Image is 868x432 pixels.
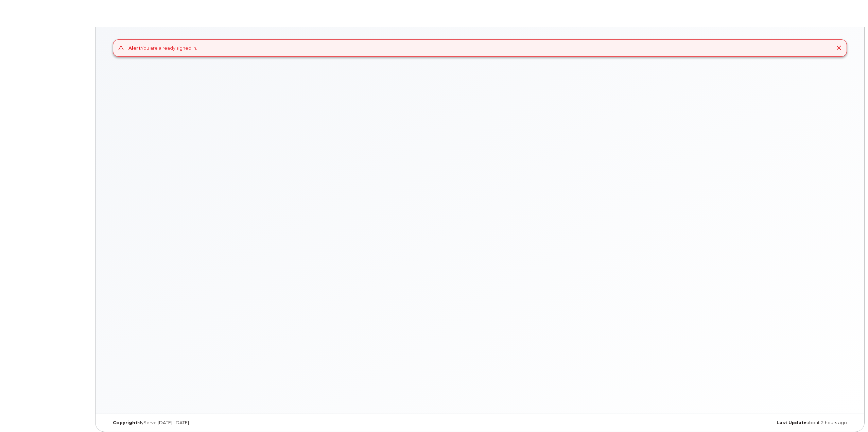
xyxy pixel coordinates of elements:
[108,420,356,426] div: MyServe [DATE]–[DATE]
[128,45,197,51] div: You are already signed in.
[128,45,141,51] strong: Alert
[604,420,852,426] div: about 2 hours ago
[777,420,806,425] strong: Last Update
[113,420,137,425] strong: Copyright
